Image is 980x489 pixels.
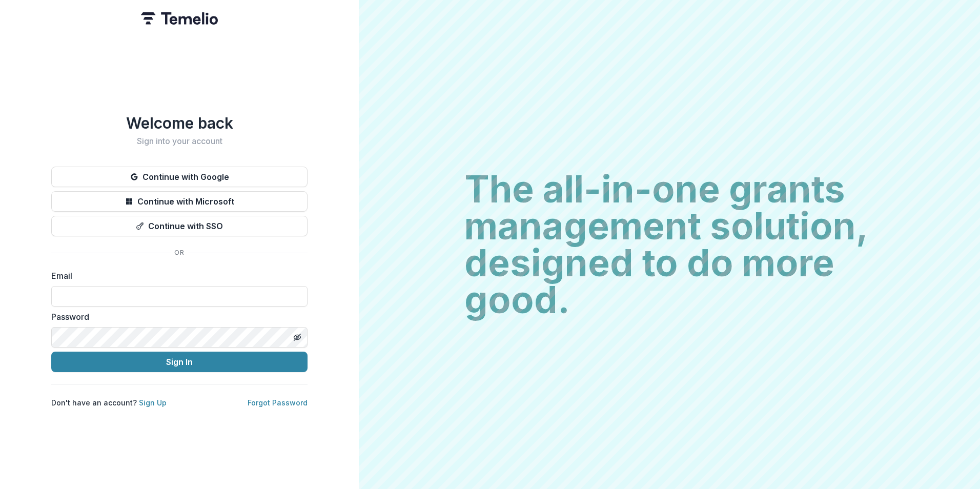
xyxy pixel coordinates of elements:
label: Password [51,311,301,323]
button: Continue with SSO [51,216,308,236]
button: Continue with Microsoft [51,191,308,212]
button: Continue with Google [51,167,308,187]
h1: Welcome back [51,114,308,132]
a: Forgot Password [248,398,308,407]
a: Sign Up [139,398,167,407]
label: Email [51,270,301,282]
button: Toggle password visibility [289,329,305,345]
img: Temelio [141,12,218,25]
h2: Sign into your account [51,136,308,146]
button: Sign In [51,352,308,372]
p: Don't have an account? [51,397,167,408]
